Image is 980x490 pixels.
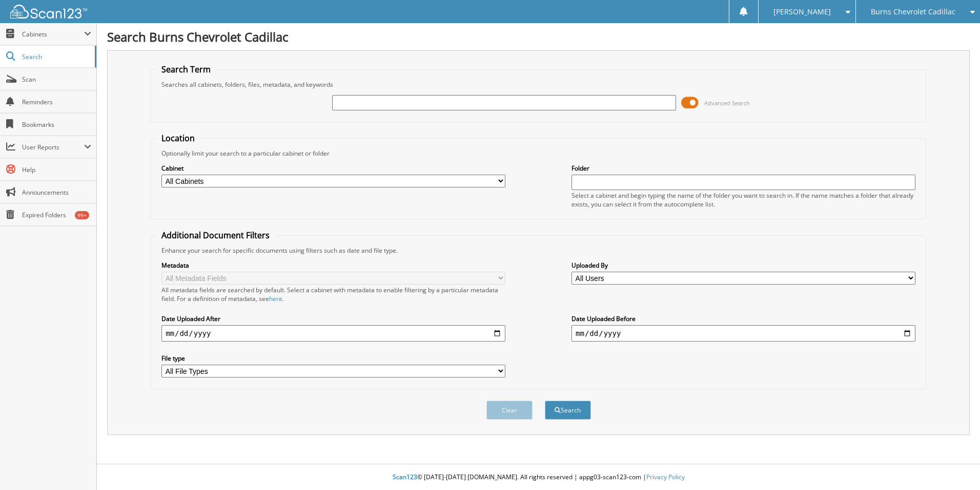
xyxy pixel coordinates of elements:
span: Expired Folders [22,211,91,219]
label: Cabinet [161,164,505,173]
legend: Additional Document Filters [156,230,275,241]
span: Scan123 [393,473,417,481]
img: scan123-logo-white.svg [10,5,87,18]
label: Metadata [161,261,505,270]
span: User Reports [22,143,84,152]
input: end [571,325,915,342]
span: Advanced Search [704,99,750,107]
span: Bookmarks [22,120,91,129]
span: Reminders [22,98,91,106]
a: Privacy Policy [646,473,685,481]
span: Help [22,165,91,174]
input: start [161,325,505,342]
span: Search [22,52,90,61]
legend: Search Term [156,64,216,75]
span: Announcements [22,188,91,197]
a: here [269,294,282,303]
label: Folder [571,164,915,173]
label: Uploaded By [571,261,915,270]
div: Optionally limit your search to a particular cabinet or folder [156,149,921,158]
span: Cabinets [22,30,84,39]
div: Searches all cabinets, folders, files, metadata, and keywords [156,80,921,89]
span: Burns Chevrolet Cadillac [871,9,955,15]
div: 99+ [75,211,89,219]
label: File type [161,354,505,363]
div: © [DATE]-[DATE] [DOMAIN_NAME]. All rights reserved | appg03-scan123-com | [97,465,980,490]
span: Scan [22,75,91,84]
span: [PERSON_NAME] [773,9,831,15]
button: Clear [486,401,533,420]
legend: Location [156,133,200,144]
div: Enhance your search for specific documents using filters such as date and file type. [156,246,921,255]
label: Date Uploaded Before [571,314,915,323]
div: All metadata fields are searched by default. Select a cabinet with metadata to enable filtering b... [161,286,505,303]
div: Select a cabinet and begin typing the name of the folder you want to search in. If the name match... [571,191,915,209]
label: Date Uploaded After [161,314,505,323]
h1: Search Burns Chevrolet Cadillac [107,28,970,45]
button: Search [545,401,591,420]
